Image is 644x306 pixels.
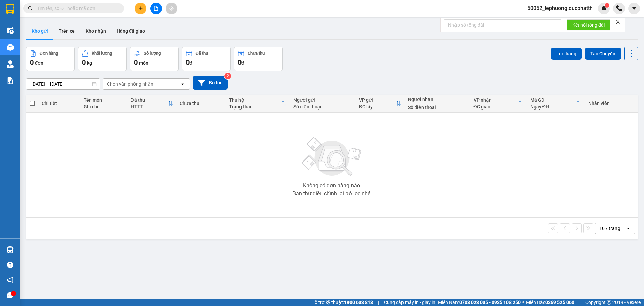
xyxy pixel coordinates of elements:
div: Ghi chú [84,104,124,110]
span: | [378,299,379,306]
div: Bạn thử điều chỉnh lại bộ lọc nhé! [292,191,372,196]
div: HTTT [131,104,168,110]
span: | [579,299,580,306]
span: question-circle [7,262,13,268]
button: Kết nối tổng đài [567,19,610,30]
span: 0 [134,58,138,67]
button: Hàng đã giao [111,23,150,39]
div: Người gửi [293,97,352,103]
span: Cung cấp máy in - giấy in: [384,299,436,306]
button: Số lượng0món [130,47,179,71]
button: Lên hàng [551,48,582,60]
div: Mã GD [530,97,576,103]
div: ĐC giao [474,104,518,110]
img: solution-icon [7,77,14,84]
div: Đã thu [196,51,208,56]
strong: 1900 633 818 [344,300,373,305]
sup: 2 [224,73,231,79]
span: close [615,19,620,24]
span: notification [7,277,13,283]
span: file-add [154,6,158,11]
span: 0 [186,58,190,67]
div: Đã thu [131,97,168,103]
button: Khối lượng0kg [78,47,127,71]
div: Không có đơn hàng nào. [303,183,361,188]
span: kg [87,60,92,66]
img: warehouse-icon [7,246,14,253]
div: Người nhận [408,97,467,102]
button: aim [166,3,177,14]
div: Nhân viên [588,101,635,106]
span: aim [169,6,174,11]
th: Toggle SortBy [356,95,405,113]
img: warehouse-icon [7,27,14,34]
div: VP nhận [474,97,518,103]
span: đ [190,60,192,66]
button: Tạo Chuyến [585,48,621,60]
th: Toggle SortBy [226,95,290,113]
button: Chưa thu0đ [234,47,283,71]
span: đ [241,60,244,66]
div: Khối lượng [92,51,112,56]
img: warehouse-icon [7,44,14,51]
div: Chưa thu [180,101,222,106]
button: Đã thu0đ [182,47,231,71]
span: Miền Nam [438,299,521,306]
div: Chi tiết [42,101,76,106]
span: caret-down [631,5,637,11]
img: icon-new-feature [601,5,607,11]
div: ĐC lấy [359,104,396,110]
svg: open [180,81,185,87]
span: 50052_lephuong.ducphatth [522,4,598,12]
button: Trên xe [53,23,80,39]
span: đơn [35,60,43,66]
img: svg+xml;base64,PHN2ZyBjbGFzcz0ibGlzdC1wbHVnX19zdmciIHhtbG5zPSJodHRwOi8vd3d3LnczLm9yZy8yMDAwL3N2Zy... [299,133,366,180]
div: 10 / trang [599,225,620,232]
strong: 0369 525 060 [545,300,574,305]
span: Miền Bắc [526,299,574,306]
span: copyright [607,300,611,305]
strong: 0708 023 035 - 0935 103 250 [459,300,521,305]
button: Kho gửi [26,23,53,39]
span: Kết nối tổng đài [572,21,605,29]
div: Chọn văn phòng nhận [107,81,153,87]
img: logo-vxr [6,4,14,14]
input: Nhập số tổng đài [444,19,561,30]
th: Toggle SortBy [470,95,527,113]
button: Bộ lọc [193,76,228,90]
sup: 1 [605,3,609,8]
span: 0 [30,58,34,67]
button: Kho nhận [80,23,111,39]
span: 0 [238,58,241,67]
div: Đơn hàng [40,51,58,56]
div: Số điện thoại [293,104,352,110]
div: VP gửi [359,97,396,103]
th: Toggle SortBy [527,95,585,113]
span: Hỗ trợ kỹ thuật: [311,299,373,306]
span: món [139,60,148,66]
div: Trạng thái [229,104,281,110]
div: Số điện thoại [408,105,467,110]
input: Tìm tên, số ĐT hoặc mã đơn [37,5,116,12]
div: Tên món [84,97,124,103]
img: phone-icon [616,5,622,11]
span: message [7,292,13,298]
div: Chưa thu [248,51,265,56]
span: 0 [82,58,86,67]
span: ⚪️ [522,301,524,304]
span: 1 [606,3,608,8]
img: warehouse-icon [7,60,14,68]
div: Số lượng [144,51,161,56]
input: Select a date range. [26,79,100,89]
button: file-add [150,3,162,14]
span: plus [138,6,143,11]
div: Ngày ĐH [530,104,576,110]
th: Toggle SortBy [127,95,177,113]
button: caret-down [628,3,640,14]
div: Thu hộ [229,97,281,103]
button: plus [135,3,146,14]
span: search [28,6,33,11]
button: Đơn hàng0đơn [26,47,75,71]
svg: open [626,226,631,231]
